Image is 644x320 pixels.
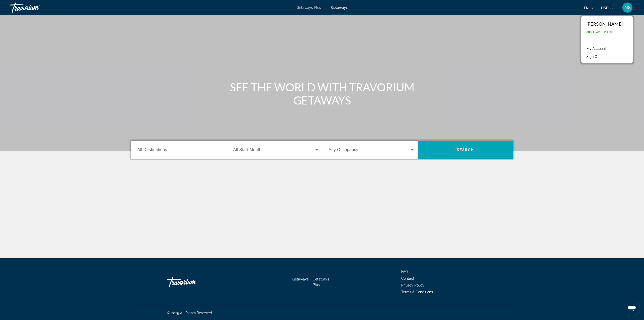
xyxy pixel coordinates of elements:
span: 880 Travel Points [586,30,614,34]
iframe: Кнопка запуска окна обмена сообщениями [624,300,640,316]
a: Terms & Conditions [401,290,433,294]
span: Any Occupancy [329,148,358,152]
a: Getaways [331,6,348,10]
a: Privacy Policy [401,283,424,287]
button: Search [418,141,513,159]
button: Sign Out [584,53,603,60]
span: All Destinations [137,148,167,152]
a: FAQs [401,270,410,274]
a: Getaways Plus [297,6,321,10]
button: Change language [584,4,593,12]
button: User Menu [621,2,634,13]
h1: SEE THE WORLD WITH TRAVORIUM GETAWAYS [228,81,416,107]
div: Search widget [131,141,513,159]
span: NS [624,5,631,10]
a: Getaways [292,277,309,281]
input: Select destination [137,147,222,153]
a: Getaways Plus [313,277,329,287]
span: en [584,6,589,10]
a: Go Home [167,274,218,290]
span: All Start Months [233,148,264,152]
a: My Account [584,45,609,52]
div: [PERSON_NAME] [586,21,623,27]
a: Travorium [10,1,60,14]
a: Contact [401,276,414,280]
span: © 2025 All Rights Reserved. [167,311,213,315]
button: Change currency [601,4,613,12]
span: USD [601,6,609,10]
span: Search [457,148,474,152]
